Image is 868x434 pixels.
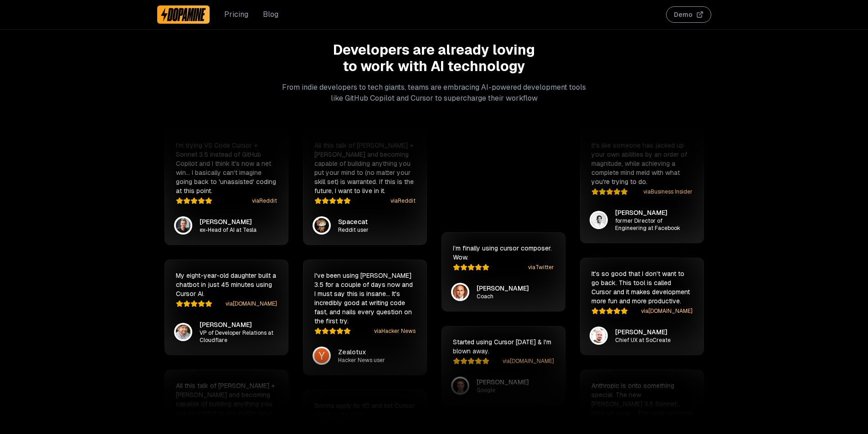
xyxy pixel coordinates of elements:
[477,293,529,300] p: Coach
[157,5,210,24] a: Dopamine
[641,307,693,315] a: via[DOMAIN_NAME]
[591,141,693,186] p: It's like someone has jacked up your own abilities by an order of magnitude, while achieving a co...
[591,213,606,227] img: Aditya Agarwal
[314,348,329,363] img: Zealotux
[200,329,277,344] p: VP of Developer Relations at Cloudflare
[643,188,693,195] a: viaBusiness Insider
[390,197,416,204] a: viaReddit
[338,357,385,364] p: Hacker News user
[477,387,529,394] p: Google
[161,42,708,75] h2: Developers are already loving to work with AI technology
[477,378,529,387] p: [PERSON_NAME]
[453,337,554,356] p: Started using Cursor [DATE] & I'm blown away.
[453,244,554,262] p: I’m finally using cursor composer. Wow.
[226,300,277,307] a: via[DOMAIN_NAME]
[591,381,693,427] p: Anthropic is onto something special. The new [PERSON_NAME] 3.5 Sonnet… blew us away… The rapid pr...
[263,9,278,20] a: Blog
[666,6,711,23] button: Demo
[200,226,257,234] p: ex-Head of AI at Tesla
[176,325,190,339] img: Ricky Robinett
[338,226,369,234] p: Reddit user
[374,327,416,335] a: viaHacker News
[615,327,671,337] p: [PERSON_NAME]
[281,82,587,104] p: From indie developers to tech giants, teams are embracing AI-powered development tools like GitHu...
[453,285,467,299] img: Daniel Vassallo
[161,7,206,22] img: Dopamine
[224,9,248,20] a: Pricing
[176,271,277,298] p: My eight-year-old daughter built a chatbot in just 45 minutes using Cursor AI.
[314,401,416,419] p: Gonna apply to YC and list Cursor as my cofounder.
[314,218,329,233] img: Spacecat
[528,264,554,271] a: viaTwitter
[200,320,277,329] p: [PERSON_NAME]
[591,269,693,306] p: It's so good that I don't want to go back. This tool is called Cursor and it makes development mo...
[314,271,416,326] p: I've been using [PERSON_NAME] 3.5 for a couple of days now and I must say this is insane… It's in...
[338,217,369,226] p: Spacecat
[176,141,277,195] p: I'm trying VS Code Cursor + Sonnet 3.5 instead of GitHub Copilot and I think it's now a net win… ...
[200,217,257,226] p: [PERSON_NAME]
[615,337,671,344] p: Chief UX at SoCreate
[477,284,529,293] p: [PERSON_NAME]
[252,197,277,204] a: viaReddit
[591,328,606,343] img: Brian Treese
[453,378,467,393] img: Logan Kilpatrick
[503,357,554,365] a: via[DOMAIN_NAME]
[176,218,190,233] img: Andrej Karpathy
[314,141,416,195] p: All this talk of [PERSON_NAME] + [PERSON_NAME] and becoming capable of building anything you put ...
[338,347,385,357] p: Zealotux
[615,217,693,232] p: former Director of Engineering at Facebook
[615,208,693,217] p: [PERSON_NAME]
